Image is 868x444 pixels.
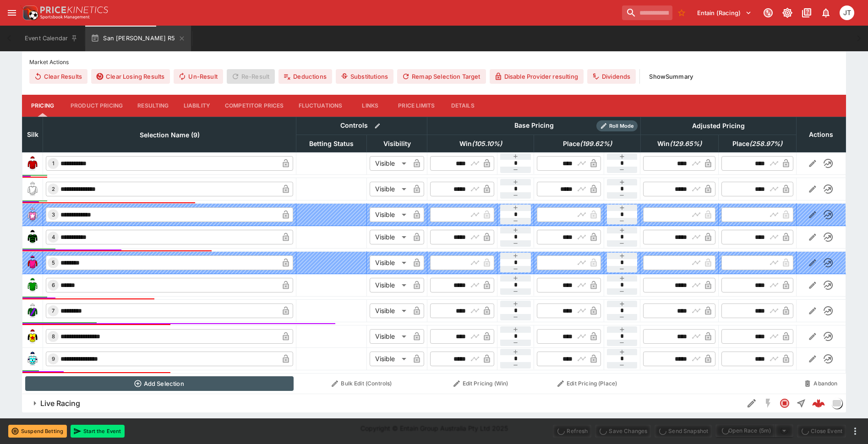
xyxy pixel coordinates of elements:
[40,15,90,19] img: Sportsbook Management
[50,356,57,362] span: 9
[647,138,712,149] span: Win(129.65%)
[370,156,409,171] div: Visible
[760,5,776,21] button: Connected to PK
[606,122,638,130] span: Roll Mode
[776,395,793,412] button: Closed
[370,329,409,344] div: Visible
[278,69,332,84] button: Deductions
[818,5,834,21] button: Notifications
[622,5,672,20] input: search
[370,303,409,318] div: Visible
[227,69,275,84] span: Re-Result
[837,3,857,23] button: Josh Tanner
[674,5,689,20] button: No Bookmarks
[4,5,20,21] button: open drawer
[779,5,796,21] button: Toggle light/dark mode
[370,182,409,196] div: Visible
[370,207,409,222] div: Visible
[8,425,67,438] button: Suspend Betting
[25,376,294,391] button: Add Selection
[71,425,125,438] button: Start the Event
[796,117,846,152] th: Actions
[640,117,796,135] th: Adjusted Pricing
[20,4,38,22] img: PriceKinetics Logo
[130,130,210,141] span: Selection Name (9)
[511,120,557,131] div: Base Pricing
[29,55,839,69] label: Market Actions
[760,395,776,412] button: SGM Disabled
[670,138,702,149] em: ( 129.65 %)
[391,95,442,117] button: Price Limits
[25,329,40,344] img: runner 8
[812,397,825,410] div: 9094879a-5e60-4e3a-8196-7c62013d94ef
[430,376,531,391] button: Edit Pricing (Win)
[174,69,223,84] button: Un-Result
[50,234,57,240] span: 4
[176,95,218,117] button: Liability
[370,230,409,244] div: Visible
[40,399,80,408] h6: Live Racing
[442,95,483,117] button: Details
[812,397,825,410] img: logo-cerberus--red.svg
[798,5,815,21] button: Documentation
[22,394,743,412] button: Live Racing
[50,333,57,340] span: 8
[299,138,364,149] span: Betting Status
[22,117,43,152] th: Silk
[692,5,757,20] button: Select Tenant
[25,230,40,244] img: runner 4
[397,69,486,84] button: Remap Selection Target
[799,376,843,391] button: Abandon
[537,376,638,391] button: Edit Pricing (Place)
[580,138,612,149] em: ( 199.62 %)
[349,95,391,117] button: Links
[25,207,40,222] img: runner 3
[291,95,350,117] button: Fluctuations
[130,95,176,117] button: Resulting
[50,211,57,218] span: 3
[25,156,40,171] img: runner 1
[25,182,40,196] img: runner 2
[25,255,40,270] img: runner 5
[587,69,636,84] button: Dividends
[370,352,409,366] div: Visible
[63,95,130,117] button: Product Pricing
[40,6,108,13] img: PriceKinetics
[840,5,854,20] div: Josh Tanner
[25,303,40,318] img: runner 7
[749,138,782,149] em: ( 258.97 %)
[22,95,63,117] button: Pricing
[644,69,699,84] button: ShowSummary
[85,26,191,51] button: San [PERSON_NAME] R5
[472,138,502,149] em: ( 105.10 %)
[29,69,87,84] button: Clear Results
[91,69,170,84] button: Clear Losing Results
[19,26,83,51] button: Event Calendar
[50,308,56,314] span: 7
[553,138,622,149] span: Place(199.62%)
[373,138,421,149] span: Visibility
[296,117,427,135] th: Controls
[743,395,760,412] button: Edit Detail
[722,138,792,149] span: Place(258.97%)
[336,69,393,84] button: Substitutions
[793,395,809,412] button: Straight
[779,398,790,409] svg: Closed
[370,255,409,270] div: Visible
[449,138,512,149] span: Win(105.10%)
[25,352,40,366] img: runner 9
[25,278,40,292] img: runner 6
[50,160,56,167] span: 1
[370,278,409,292] div: Visible
[50,260,57,266] span: 5
[299,376,425,391] button: Bulk Edit (Controls)
[832,398,842,408] img: liveracing
[218,95,291,117] button: Competitor Prices
[50,282,57,288] span: 6
[715,424,793,437] div: split button
[596,120,638,131] div: Show/hide Price Roll mode configuration.
[850,426,861,437] button: more
[809,394,828,412] a: 9094879a-5e60-4e3a-8196-7c62013d94ef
